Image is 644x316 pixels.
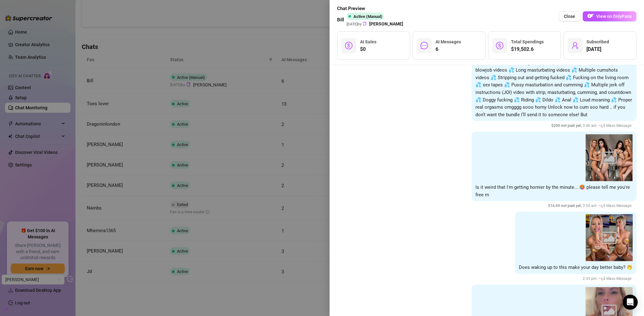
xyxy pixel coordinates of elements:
[559,11,580,21] button: Close
[345,42,353,49] span: dollar
[551,123,583,128] span: $ 200 not paid yet ,
[548,204,583,208] span: $ 16.69 not paid yet ,
[583,276,633,281] span: 2:33 pm —
[548,204,633,208] span: 3:55 am —
[363,22,367,26] button: Copy Teammate ID
[337,5,403,13] span: Chat Preview
[436,46,461,53] span: 6
[436,39,461,44] span: AI Messages
[583,11,636,22] a: OFView on OnlyFans
[623,295,638,310] div: Open Intercom Messenger
[551,123,633,128] span: 3:46 am —
[511,46,544,53] span: $19,502.6
[586,39,609,44] span: Subscribed
[583,11,636,21] button: OFView on OnlyFans
[511,39,544,44] span: Total Spendings
[420,42,428,49] span: message
[586,46,609,53] span: [DATE]
[601,204,631,208] span: 📢 Mass Message
[571,42,579,49] span: user-add
[601,276,631,281] span: 📢 Mass Message
[369,20,403,27] span: [PERSON_NAME]
[587,13,594,19] img: OF
[475,23,632,117] span: 🚨 You’ve WON baby 🏆 🥇 I’ve chosen 10 people only to send this INSANE mega bundle to .. with only ...
[353,14,382,19] span: Active (Manual)
[496,42,503,49] span: dollar
[601,123,631,128] span: 📢 Mass Message
[564,14,575,19] span: Close
[519,264,633,270] span: Does waking up to this make your day better baby? 🤭
[347,22,403,26] span: [DATE] by
[337,16,344,24] span: Bill
[596,14,632,19] span: View on OnlyFans
[363,22,367,26] span: copy
[360,39,376,44] span: AI Sales
[360,46,376,53] span: $0
[475,184,630,198] span: Is it weird that I'm getting hornier by the minute... 🥵 please tell me you're free rn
